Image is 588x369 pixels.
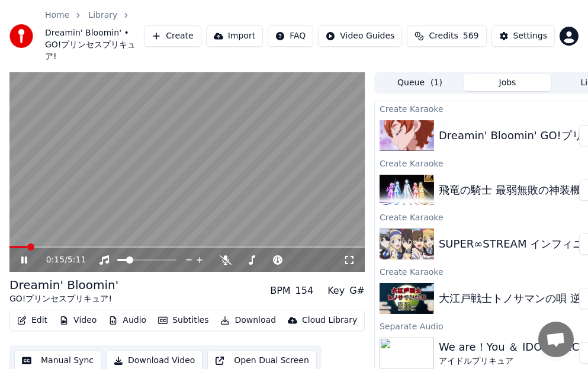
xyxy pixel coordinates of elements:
span: 0:15 [46,254,65,266]
button: Subtitles [153,312,213,329]
div: BPM [270,284,290,298]
div: G# [349,284,365,298]
button: Create [144,25,201,47]
button: FAQ [268,25,313,47]
button: Credits569 [407,25,486,47]
div: Dreamin' Bloomin' [9,277,118,293]
button: Download [216,312,281,329]
button: Import [206,25,263,47]
img: youka [9,24,33,48]
div: 154 [295,284,314,298]
button: Video Guides [318,25,402,47]
span: ( 1 ) [430,77,442,89]
a: Home [45,9,69,21]
span: 5:11 [68,254,86,266]
div: GO!プリンセスプリキュア! [9,293,118,305]
div: チャットを開く [538,322,574,357]
div: / [46,254,75,266]
div: Key [327,284,345,298]
nav: breadcrumb [45,9,144,63]
span: Credits [429,30,458,42]
div: Cloud Library [302,315,357,326]
button: Video [54,312,101,329]
button: Settings [491,25,555,47]
button: Audio [104,312,151,329]
button: Queue [376,74,464,91]
span: 569 [463,30,479,42]
a: Library [88,9,117,21]
button: Edit [12,312,52,329]
div: Settings [513,30,547,42]
button: Jobs [464,74,551,91]
span: Dreamin' Bloomin' • GO!プリンセスプリキュア! [45,27,144,63]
